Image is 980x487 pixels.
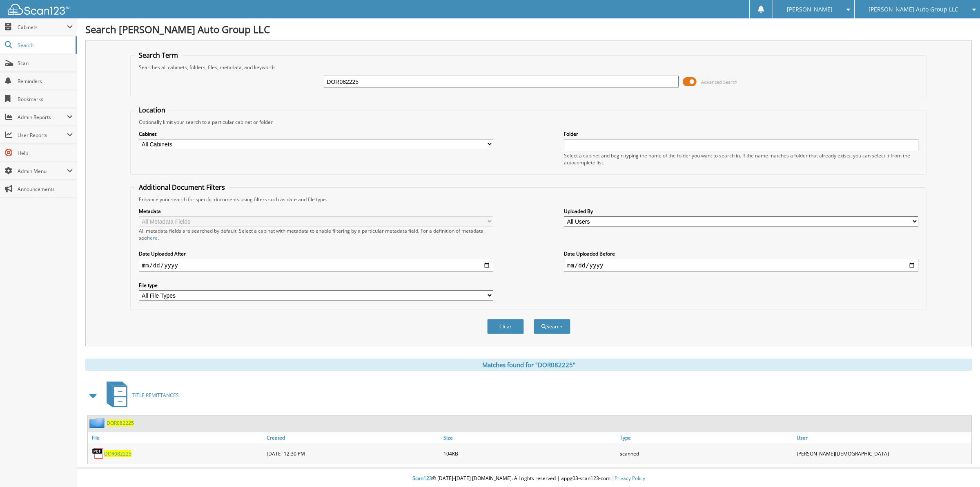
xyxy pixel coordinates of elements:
span: Help [18,150,73,157]
img: scan123-logo-white.svg [8,4,69,15]
div: scanned [618,445,795,462]
label: Metadata [139,208,493,215]
a: Created [265,432,441,443]
div: All metadata fields are searched by default. Select a cabinet with metadata to enable filtering b... [139,227,493,241]
div: [DATE] 12:30 PM [265,445,441,462]
input: start [139,259,493,272]
a: DOR082225 [107,420,134,426]
img: PDF.png [92,447,104,460]
h1: Search [PERSON_NAME] Auto Group LLC [85,22,972,36]
div: 104KB [441,445,618,462]
div: Select a cabinet and begin typing the name of the folder you want to search in. If the name match... [564,152,918,166]
label: Date Uploaded Before [564,250,918,257]
legend: Additional Document Filters [135,183,229,192]
a: here [147,234,158,241]
div: Optionally limit your search to a particular cabinet or folder [135,119,923,126]
span: Cabinets [18,24,67,31]
button: Clear [487,319,524,334]
span: Reminders [18,78,73,85]
legend: Search Term [135,51,182,60]
span: Search [18,42,71,49]
input: end [564,259,918,272]
span: Bookmarks [18,96,73,103]
span: Announcements [18,186,73,193]
a: DOR082225 [104,450,131,457]
a: Privacy Policy [615,475,645,482]
label: File type [139,282,493,289]
a: Size [441,432,618,443]
span: Scan123 [412,475,432,482]
label: Cabinet [139,130,493,137]
label: Folder [564,130,918,137]
label: Date Uploaded After [139,250,493,257]
legend: Location [135,105,169,114]
button: Search [534,319,570,334]
a: User [795,432,971,443]
span: User Reports [18,132,67,139]
span: Admin Menu [18,168,67,175]
a: TITLE REMITTANCES [102,379,179,411]
span: Advanced Search [701,79,737,85]
span: TITLE REMITTANCES [132,392,179,399]
div: Matches found for "DOR082225" [85,359,972,371]
label: Uploaded By [564,208,918,215]
a: Type [618,432,795,443]
img: folder2.png [89,418,107,428]
div: [PERSON_NAME][DEMOGRAPHIC_DATA] [795,445,971,462]
span: [PERSON_NAME] [787,7,833,12]
span: Admin Reports [18,114,67,121]
span: Scan [18,60,73,67]
div: Searches all cabinets, folders, files, metadata, and keywords [135,64,923,71]
a: File [88,432,265,443]
span: [PERSON_NAME] Auto Group LLC [869,7,958,12]
div: Enhance your search for specific documents using filters such as date and file type. [135,196,923,203]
